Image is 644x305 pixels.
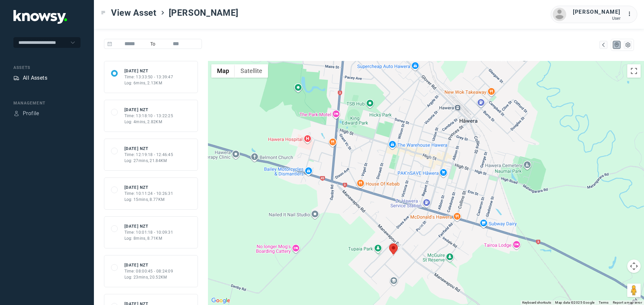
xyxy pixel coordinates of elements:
[555,301,594,304] span: Map data ©2025 Google
[627,284,641,297] button: Drag Pegman onto the map to open Street View
[211,64,235,78] button: Show street map
[124,268,173,274] div: Time: 08:00:45 - 08:24:09
[627,10,635,19] div: :
[160,10,165,15] div: >
[124,274,173,280] div: Log: 23mins, 20.52KM
[13,109,39,118] a: ProfileProfile
[124,119,173,125] div: Log: 4mins, 2.82KM
[235,64,268,78] button: Show satellite imagery
[13,110,19,117] div: Profile
[613,301,642,304] a: Report a map error
[124,80,173,86] div: Log: 6mins, 2.13KM
[210,296,232,305] img: Google
[124,113,173,119] div: Time: 13:18:10 - 13:22:25
[553,8,566,21] img: avatar.png
[124,146,173,152] div: [DATE] NZT
[111,7,157,19] span: View Asset
[23,74,47,82] div: All Assets
[124,235,173,241] div: Log: 8mins, 8.71KM
[169,7,238,19] span: [PERSON_NAME]
[600,42,606,48] div: Map
[599,301,609,304] a: Terms (opens in new tab)
[614,42,620,48] div: Map
[23,109,39,118] div: Profile
[124,107,173,113] div: [DATE] NZT
[627,64,641,78] button: Toggle fullscreen view
[625,42,631,48] div: List
[124,68,173,74] div: [DATE] NZT
[101,10,106,15] div: Toggle Menu
[210,296,232,305] a: Open this area in Google Maps (opens a new window)
[124,152,173,158] div: Time: 12:19:18 - 12:46:45
[13,10,67,24] img: Application Logo
[573,8,621,16] div: [PERSON_NAME]
[124,74,173,80] div: Time: 13:33:50 - 13:39:47
[124,184,173,190] div: [DATE] NZT
[13,75,19,81] div: Assets
[124,190,173,197] div: Time: 10:11:24 - 10:26:31
[13,100,80,106] div: Management
[627,259,641,273] button: Map camera controls
[628,11,634,16] tspan: ...
[124,197,173,203] div: Log: 15mins, 8.77KM
[522,300,551,305] button: Keyboard shortcuts
[13,65,80,71] div: Assets
[124,262,173,268] div: [DATE] NZT
[124,229,173,235] div: Time: 10:01:18 - 10:09:31
[627,10,635,18] div: :
[573,16,621,21] div: User
[13,74,47,82] a: AssetsAll Assets
[124,223,173,229] div: [DATE] NZT
[124,158,173,164] div: Log: 27mins, 21.84KM
[148,39,158,49] span: To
